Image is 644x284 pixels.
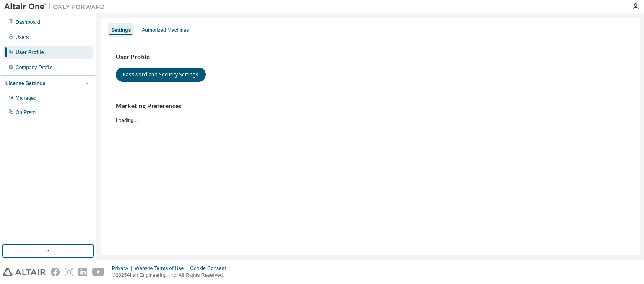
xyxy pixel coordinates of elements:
[16,49,44,56] div: User Profile
[16,95,36,102] div: Managed
[3,268,46,276] img: altair_logo.svg
[135,265,190,272] div: Website Terms of Use
[112,272,231,279] p: © 2025 Altair Engineering, Inc. All Rights Reserved.
[111,27,131,34] div: Settings
[142,27,189,34] div: Authorized Machines
[51,268,60,276] img: facebook.svg
[65,268,73,276] img: instagram.svg
[5,80,45,87] div: License Settings
[78,268,87,276] img: linkedin.svg
[116,102,625,110] h3: Marketing Preferences
[190,265,231,272] div: Cookie Consent
[116,53,625,61] h3: User Profile
[92,268,104,276] img: youtube.svg
[116,68,206,82] button: Password and Security Settings
[16,64,53,71] div: Company Profile
[116,102,625,123] div: Loading...
[16,109,36,116] div: On Prem
[4,3,109,11] img: Altair One
[16,19,40,26] div: Dashboard
[112,265,135,272] div: Privacy
[16,34,29,41] div: Users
